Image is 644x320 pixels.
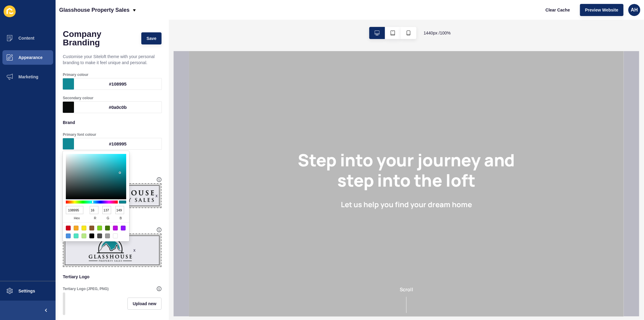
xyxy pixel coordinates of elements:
div: #B8E986 [82,233,86,238]
span: Preview Website [585,7,618,13]
div: #417505 [105,226,110,230]
button: Clear Cache [540,4,575,16]
span: g [102,214,113,222]
div: #9B9B9B [105,233,110,238]
div: #F5A623 [74,226,78,230]
p: Tertiary Logo [63,270,162,283]
p: Customise your Siteloft theme with your personal branding to make it feel unique and personal. [63,50,162,69]
div: #0a0c0b [74,102,162,113]
div: #7ED321 [97,226,102,230]
div: #8B572A [89,226,94,230]
span: Upload new [133,301,156,307]
div: x [133,247,136,253]
h1: Company Branding [63,30,135,47]
p: Glasshouse Property Sales [59,2,130,18]
div: #108995 [74,78,162,90]
h1: Step into your journey and step into the loft [91,99,343,139]
label: Secondary colour [63,96,93,100]
button: Save [141,32,162,44]
h2: Let us help you find your dream home [152,149,283,158]
div: #FFFFFF [113,233,118,238]
div: #9013FE [121,226,126,230]
div: #D0021B [66,226,71,230]
button: Preview Website [580,4,623,16]
span: Clear Cache [546,7,570,13]
p: Brand [63,116,162,129]
label: Primary font colour [63,132,96,137]
span: 1440 px / 100 % [424,30,451,36]
div: #4A90E2 [66,233,71,238]
label: Tertiary Logo (JPEG, PNG) [63,286,109,291]
div: #BD10E0 [113,226,118,230]
div: #000000 [89,233,94,238]
button: Upload new [127,298,162,310]
div: #50E3C2 [74,233,78,238]
div: #108995 [74,138,162,149]
div: #F8E71C [82,226,86,230]
div: #4A4A4A [97,233,102,238]
span: hex [66,214,88,222]
span: r [90,214,101,222]
span: AH [631,7,638,13]
div: Scroll [2,235,432,262]
div: x [155,193,158,199]
span: b [115,214,126,222]
span: Save [146,35,156,41]
label: Primary colour [63,72,88,77]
